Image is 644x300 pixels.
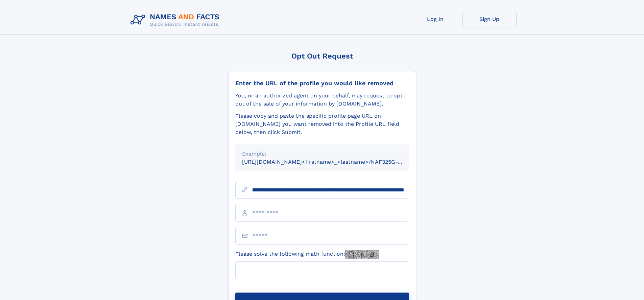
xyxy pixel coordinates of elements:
[235,92,409,108] div: You, or an authorized agent on your behalf, may request to opt-out of the sale of your informatio...
[242,150,402,158] div: Example:
[242,159,422,165] small: [URL][DOMAIN_NAME]<firstname>_<lastname>/NAF325G-xxxxxxxx
[235,112,409,136] div: Please copy and paste the specific profile page URL on [DOMAIN_NAME] you want removed into the Pr...
[462,11,517,27] a: Sign Up
[228,52,416,60] div: Opt Out Request
[235,250,379,259] label: Please solve the following math function:
[408,11,462,27] a: Log In
[128,11,225,29] img: Logo Names and Facts
[235,79,409,87] div: Enter the URL of the profile you would like removed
